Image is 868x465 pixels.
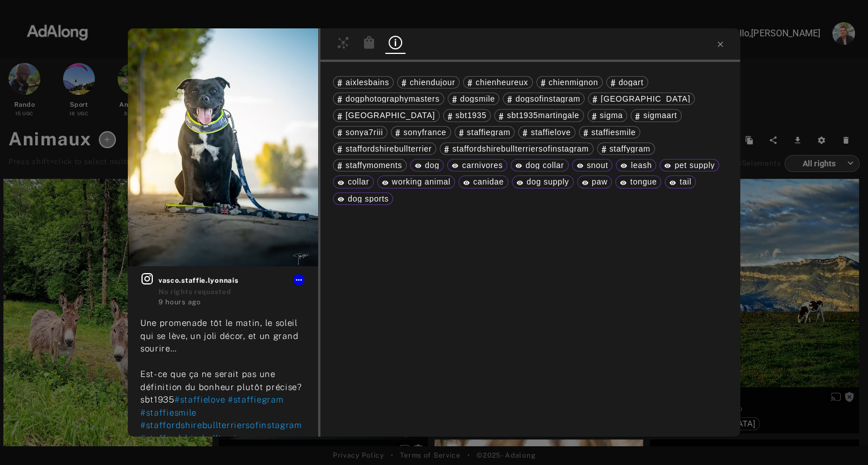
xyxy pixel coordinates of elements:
[811,410,868,465] iframe: Chat Widget
[591,128,636,137] span: staffiesmile
[631,161,652,170] span: leash
[425,161,439,170] span: dog
[610,144,650,153] span: staffygram
[345,94,440,103] span: dogphotographymasters
[345,161,402,170] span: staffymoments
[577,161,608,169] div: snout
[600,94,690,103] span: [GEOGRAPHIC_DATA]
[158,275,306,286] span: vasco.staffie.lyonnais
[643,111,677,120] span: sigmaart
[602,145,650,153] div: staffygram
[337,145,432,153] div: staffordshirebullterrier
[410,78,455,87] span: chiendujour
[541,78,598,86] div: chienmignon
[345,111,435,120] span: [GEOGRAPHIC_DATA]
[620,178,657,186] div: tongue
[635,111,677,119] div: sigmaart
[468,78,528,86] div: chienheureux
[587,161,608,170] span: snout
[345,144,432,153] span: staffordshirebullterrier
[392,177,450,186] span: working animal
[507,95,580,103] div: dogsofinstagram
[337,161,402,169] div: staffymoments
[452,95,495,103] div: dogsmile
[158,288,231,296] span: No rights requested
[140,408,197,417] span: #staffiesmile
[583,128,636,136] div: staffiesmile
[402,78,455,86] div: chiendujour
[516,178,569,186] div: dog supply
[337,95,440,103] div: dogphotographymasters
[444,145,589,153] div: staffordshirebullterriersofinstagram
[452,144,589,153] span: staffordshirebullterriersofinstagram
[452,161,503,169] div: carnivores
[140,318,302,404] span: Une promenade tôt le matin, le soleil qui se lève, un joli décor, et un grand sourire… Est-ce que...
[507,111,579,120] span: sbt1935martingale
[158,298,201,306] time: 2025-09-24T05:26:02.000Z
[140,420,302,430] span: #staffordshirebullterriersofinstagram
[525,161,564,170] span: dog collar
[527,177,569,186] span: dog supply
[611,78,644,86] div: dogart
[128,28,318,266] img: 552638153_17868121527452187_6533334924718429031_n.jpg
[337,128,383,136] div: sonya7riii
[345,78,389,87] span: aixlesbains
[619,78,644,87] span: dogart
[531,128,570,137] span: staffielove
[345,128,383,137] span: sonya7riii
[337,195,389,203] div: dog sports
[348,194,389,203] span: dog sports
[415,161,439,169] div: dog
[664,161,715,169] div: pet supply
[515,94,580,103] span: dogsofinstagram
[669,178,691,186] div: tail
[592,177,608,186] span: paw
[337,78,389,86] div: aixlesbains
[456,111,487,120] span: sbt1935
[523,128,570,136] div: staffielove
[549,78,598,87] span: chienmignon
[140,433,246,443] span: #staffordshirebullterrier
[499,111,579,119] div: sbt1935martingale
[475,78,528,87] span: chienheureux
[459,128,511,136] div: staffiegram
[582,178,608,186] div: paw
[174,395,225,404] span: #staffielove
[463,178,504,186] div: canidae
[467,128,511,137] span: staffiegram
[515,161,564,169] div: dog collar
[460,94,495,103] span: dogsmile
[674,161,715,170] span: pet supply
[592,95,690,103] div: france
[600,111,623,120] span: sigma
[337,178,369,186] div: collar
[337,111,435,119] div: savoie
[395,128,446,136] div: sonyfrance
[448,111,487,119] div: sbt1935
[228,395,283,404] span: #staffiegram
[679,177,691,186] span: tail
[473,177,504,186] span: canidae
[462,161,503,170] span: carnivores
[403,128,446,137] span: sonyfrance
[348,177,369,186] span: collar
[382,178,450,186] div: working animal
[630,177,657,186] span: tongue
[592,111,623,119] div: sigma
[620,161,652,169] div: leash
